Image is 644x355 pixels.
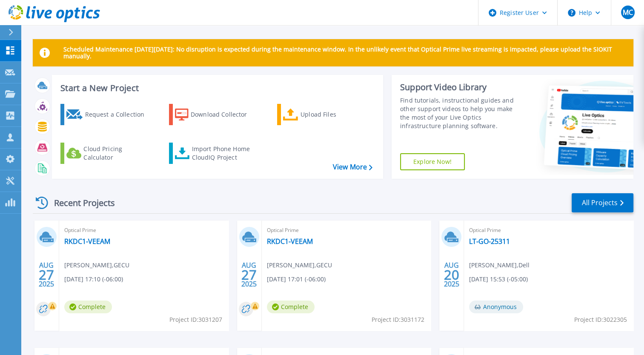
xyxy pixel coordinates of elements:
[301,106,369,123] div: Upload Files
[267,226,426,235] span: Optical Prime
[469,261,530,270] span: [PERSON_NAME] , Dell
[469,226,628,235] span: Optical Prime
[444,271,459,278] span: 20
[267,261,332,270] span: [PERSON_NAME] , GECU
[64,261,129,270] span: [PERSON_NAME] , GECU
[400,82,521,93] div: Support Video Library
[39,271,54,278] span: 27
[169,104,264,125] a: Download Collector
[241,271,257,278] span: 27
[572,193,633,212] a: All Projects
[33,192,126,213] div: Recent Projects
[444,259,460,290] div: AUG 2025
[191,106,259,123] div: Download Collector
[64,275,123,284] span: [DATE] 17:10 (-06:00)
[469,275,528,284] span: [DATE] 15:53 (-05:00)
[267,301,315,313] span: Complete
[241,259,257,290] div: AUG 2025
[333,163,372,171] a: View More
[60,83,372,93] h3: Start a New Project
[60,143,155,164] a: Cloud Pricing Calculator
[267,237,313,246] a: RKDC1-VEEAM
[267,275,326,284] span: [DATE] 17:01 (-06:00)
[85,106,153,123] div: Request a Collection
[38,259,54,290] div: AUG 2025
[277,104,372,125] a: Upload Files
[469,301,523,313] span: Anonymous
[63,46,627,60] p: Scheduled Maintenance [DATE][DATE]: No disruption is expected during the maintenance window. In t...
[64,237,110,246] a: RKDC1-VEEAM
[169,315,222,324] span: Project ID: 3031207
[400,153,465,170] a: Explore Now!
[83,145,152,162] div: Cloud Pricing Calculator
[60,104,155,125] a: Request a Collection
[400,96,521,130] div: Find tutorials, instructional guides and other support videos to help you make the most of your L...
[372,315,424,324] span: Project ID: 3031172
[192,145,258,162] div: Import Phone Home CloudIQ Project
[574,315,627,324] span: Project ID: 3022305
[622,9,633,16] span: MC
[64,301,112,313] span: Complete
[469,237,510,246] a: LT-GO-25311
[64,226,223,235] span: Optical Prime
